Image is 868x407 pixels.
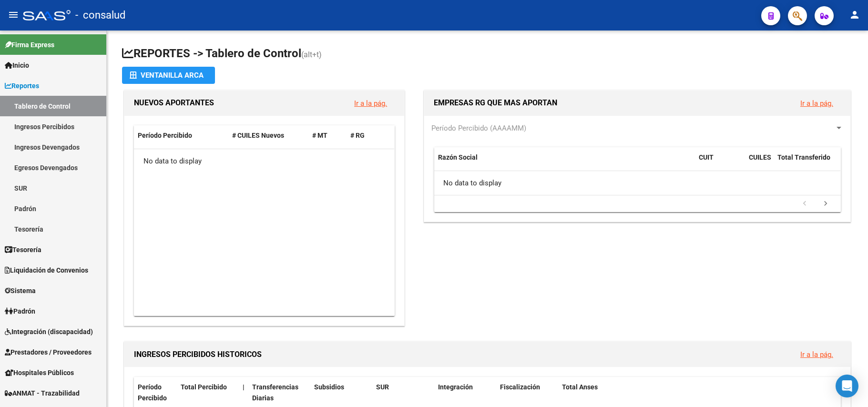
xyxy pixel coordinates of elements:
span: | [243,383,245,391]
datatable-header-cell: Razón Social [434,147,695,179]
datatable-header-cell: # MT [308,125,347,146]
button: Ir a la pág. [347,94,395,112]
a: go to previous page [796,199,814,209]
span: Período Percibido [138,383,167,402]
datatable-header-cell: CUIT [695,147,745,179]
button: Ir a la pág. [793,94,841,112]
span: ANMAT - Trazabilidad [5,388,80,398]
span: Hospitales Públicos [5,367,74,378]
div: No data to display [434,171,840,195]
datatable-header-cell: Período Percibido [134,125,228,146]
span: Total Anses [562,383,598,391]
div: No data to display [134,149,394,173]
a: Ir a la pág. [800,99,833,108]
span: (alt+t) [301,50,322,59]
datatable-header-cell: Total Transferido [774,147,840,179]
mat-icon: person [849,9,860,20]
span: Período Percibido [138,132,192,139]
mat-icon: menu [8,9,19,20]
span: Prestadores / Proveedores [5,347,92,357]
span: # CUILES Nuevos [232,132,284,139]
button: Ventanilla ARCA [122,67,215,84]
span: Padrón [5,306,35,316]
span: # RG [350,132,365,139]
span: Firma Express [5,40,54,50]
span: Liquidación de Convenios [5,265,88,275]
a: Ir a la pág. [800,350,833,359]
span: Subsidios [314,383,344,391]
span: Razón Social [438,153,478,161]
span: CUILES [749,153,771,161]
h1: REPORTES -> Tablero de Control [122,46,853,62]
span: Total Transferido [777,153,830,161]
a: go to next page [817,199,835,209]
span: Integración (discapacidad) [5,326,93,337]
span: INGRESOS PERCIBIDOS HISTORICOS [134,350,262,359]
span: SUR [376,383,389,391]
datatable-header-cell: CUILES [745,147,774,179]
span: Tesorería [5,244,41,255]
span: # MT [312,132,327,139]
a: Ir a la pág. [354,99,387,108]
button: Ir a la pág. [793,346,841,363]
span: EMPRESAS RG QUE MAS APORTAN [434,98,557,107]
div: Open Intercom Messenger [836,375,858,397]
span: Reportes [5,81,39,91]
span: CUIT [699,153,714,161]
datatable-header-cell: # RG [347,125,385,146]
span: NUEVOS APORTANTES [134,98,214,107]
span: Período Percibido (AAAAMM) [431,124,526,132]
span: Total Percibido [181,383,227,391]
div: Ventanilla ARCA [130,67,207,84]
span: Inicio [5,60,29,71]
span: - consalud [75,5,125,26]
span: Fiscalización [500,383,540,391]
datatable-header-cell: # CUILES Nuevos [228,125,308,146]
span: Sistema [5,285,36,296]
span: Integración [438,383,473,391]
span: Transferencias Diarias [252,383,298,402]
